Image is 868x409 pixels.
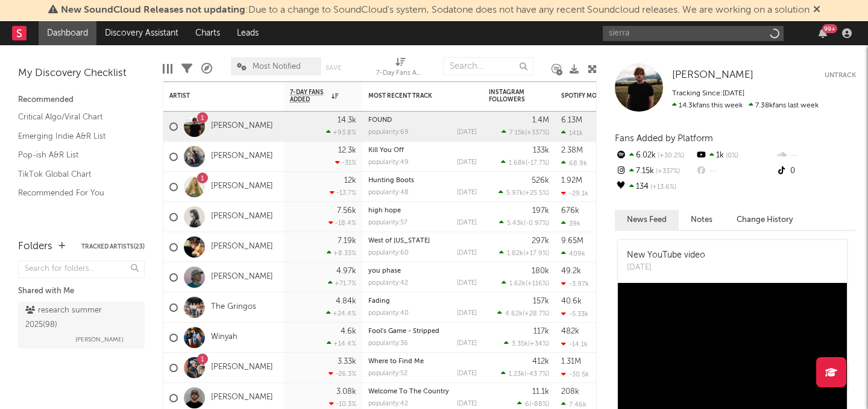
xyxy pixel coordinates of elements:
[627,249,705,262] div: New YouTube video
[561,250,585,258] div: 409k
[368,370,407,377] div: popularity: 52
[211,151,273,162] a: [PERSON_NAME]
[532,207,549,215] div: 197k
[825,69,856,81] button: Untrack
[327,340,356,347] div: +14.4 %
[561,220,580,227] div: 39k
[18,186,133,200] a: Recommended For You
[507,220,524,227] span: 5.43k
[561,297,582,305] div: 40.6k
[368,147,477,154] div: Kill You Off
[368,238,430,244] a: West of [US_STATE]
[672,102,743,109] span: 14.3k fans this week
[18,93,145,107] div: Recommended
[532,237,549,245] div: 297k
[368,268,401,274] a: you phase
[253,63,301,71] span: Most Notified
[96,21,187,45] a: Discovery Assistant
[368,388,449,395] a: Welcome To The Country
[368,340,408,347] div: popularity: 36
[329,219,356,227] div: -18.4 %
[368,280,408,287] div: popularity: 42
[18,130,133,143] a: Emerging Indie A&R List
[61,5,810,15] span: : Due to a change to SoundCloud's system, Sodatone does not have any recent Soundcloud releases. ...
[457,129,477,136] div: [DATE]
[627,262,705,274] div: [DATE]
[603,26,784,41] input: Search for artists
[525,250,547,257] span: +17.9 %
[368,328,439,335] a: Fool's Game - Stripped
[457,310,477,317] div: [DATE]
[615,179,695,195] div: 134
[341,328,356,335] div: 4.6k
[336,388,356,396] div: 3.08k
[211,332,237,343] a: Winyah
[499,249,549,257] div: ( )
[18,239,52,254] div: Folders
[561,116,582,124] div: 6.13M
[776,163,856,179] div: 0
[561,340,588,348] div: -14.1k
[457,220,477,226] div: [DATE]
[169,92,260,100] div: Artist
[561,237,583,245] div: 9.65M
[18,261,145,278] input: Search for folders...
[501,370,549,378] div: ( )
[527,130,547,136] span: +337 %
[211,182,273,192] a: [PERSON_NAME]
[725,210,805,230] button: Change History
[211,393,273,403] a: [PERSON_NAME]
[532,358,549,366] div: 412k
[561,328,579,335] div: 482k
[615,134,713,143] span: Fans Added by Platform
[211,302,256,312] a: The Gringos
[561,129,583,137] div: 141k
[329,370,356,378] div: -26.3 %
[813,5,820,15] span: Dismiss
[39,21,96,45] a: Dashboard
[695,148,775,163] div: 1k
[368,159,409,166] div: popularity: 49
[504,340,549,347] div: ( )
[326,309,356,317] div: +24.4 %
[502,279,549,287] div: ( )
[211,121,273,132] a: [PERSON_NAME]
[489,89,531,103] div: Instagram Followers
[531,401,547,408] span: -88 %
[368,358,424,365] a: Where to Find Me
[338,237,356,245] div: 7.19k
[368,92,459,100] div: Most Recent Track
[368,250,409,256] div: popularity: 60
[525,190,547,197] span: +25.5 %
[228,21,267,45] a: Leads
[75,332,124,347] span: [PERSON_NAME]
[532,388,549,396] div: 11.1k
[368,147,404,154] a: Kill You Off
[498,189,549,197] div: ( )
[525,401,529,408] span: 6
[25,303,134,332] div: research summer 2025 ( 98 )
[337,207,356,215] div: 7.56k
[672,90,744,97] span: Tracking Since: [DATE]
[533,297,549,305] div: 157k
[561,401,587,408] div: 7.46k
[561,370,589,378] div: -30.5k
[61,5,245,15] span: New SoundCloud Releases not updating
[776,148,856,163] div: --
[695,163,775,179] div: --
[509,130,525,136] span: 7.15k
[822,24,837,33] div: 99 +
[561,207,579,215] div: 676k
[656,153,684,159] span: +30.2 %
[211,363,273,373] a: [PERSON_NAME]
[532,177,549,185] div: 526k
[211,242,273,252] a: [PERSON_NAME]
[679,210,725,230] button: Notes
[649,184,676,191] span: +13.6 %
[561,177,582,185] div: 1.92M
[18,110,133,124] a: Critical Algo/Viral Chart
[672,102,819,109] span: 7.38k fans last week
[338,147,356,154] div: 12.3k
[672,69,753,81] a: [PERSON_NAME]
[368,268,477,274] div: you phase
